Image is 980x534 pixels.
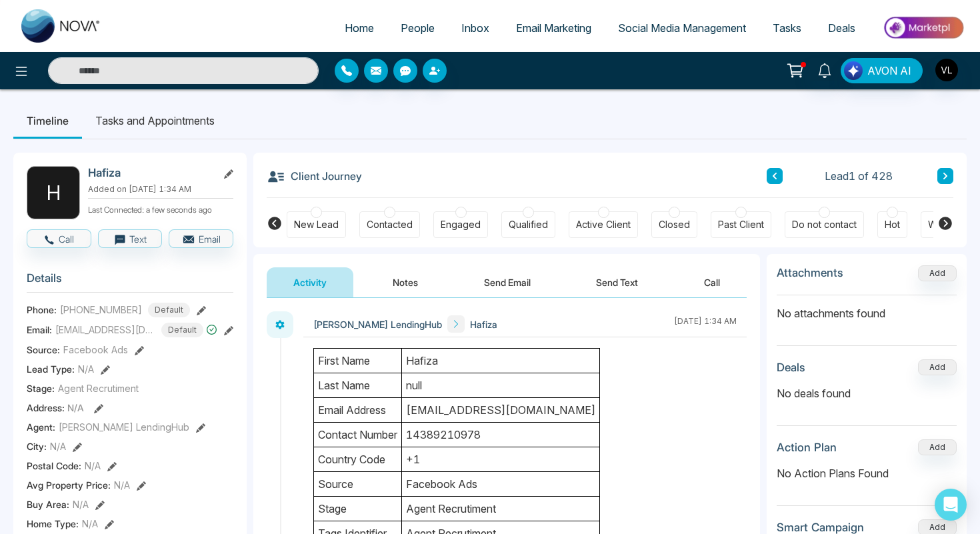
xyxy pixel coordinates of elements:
div: Open Intercom Messenger [935,489,967,521]
span: N/A [73,497,89,511]
span: N/A [78,362,94,376]
span: Email: [27,323,52,337]
div: New Lead [294,218,339,231]
div: [DATE] 1:34 AM [674,315,737,333]
h3: Deals [777,361,805,374]
a: Tasks [759,15,815,41]
span: Phone: [27,303,57,317]
div: Do not contact [792,218,857,231]
span: Lead Type: [27,362,75,376]
span: Default [148,303,190,317]
span: Home [345,21,374,35]
span: [PERSON_NAME] LendingHub [59,420,189,434]
span: [PERSON_NAME] LendingHub [313,317,442,331]
button: Add [918,439,957,455]
button: Send Text [569,267,665,297]
a: Deals [815,15,869,41]
span: [PHONE_NUMBER] [60,303,142,317]
div: Qualified [509,218,548,231]
a: Home [331,15,387,41]
span: Address: [27,401,84,415]
span: Email Marketing [516,21,591,35]
li: Timeline [13,103,82,139]
button: Call [677,267,747,297]
span: Source: [27,343,60,357]
button: Activity [267,267,353,297]
span: Hafiza [470,317,497,331]
button: Add [918,359,957,375]
li: Tasks and Appointments [82,103,228,139]
span: Buy Area : [27,497,69,511]
span: Deals [828,21,855,35]
div: Warm [928,218,953,231]
span: N/A [50,439,66,453]
img: Market-place.gif [875,13,972,43]
div: Engaged [441,218,481,231]
span: Facebook Ads [63,343,128,357]
p: No Action Plans Found [777,465,957,481]
p: No attachments found [777,295,957,321]
span: [EMAIL_ADDRESS][DOMAIN_NAME] [55,323,155,337]
span: AVON AI [867,63,911,79]
a: Social Media Management [605,15,759,41]
h3: Client Journey [267,166,362,186]
button: Add [918,265,957,281]
button: AVON AI [841,58,923,83]
button: Text [98,229,163,248]
button: Notes [366,267,445,297]
button: Send Email [457,267,557,297]
div: Hot [885,218,900,231]
span: N/A [85,459,101,473]
span: City : [27,439,47,453]
a: People [387,15,448,41]
span: Inbox [461,21,489,35]
h3: Smart Campaign [777,521,864,534]
a: Inbox [448,15,503,41]
p: Last Connected: a few seconds ago [88,201,233,216]
span: Stage: [27,381,55,395]
h3: Details [27,271,233,292]
span: Lead 1 of 428 [825,168,893,184]
span: Postal Code : [27,459,81,473]
span: Home Type : [27,517,79,531]
span: N/A [82,517,98,531]
span: N/A [67,402,84,413]
span: Agent: [27,420,55,434]
span: N/A [114,478,130,492]
button: Call [27,229,91,248]
div: Contacted [367,218,413,231]
h3: Attachments [777,266,843,279]
h2: Hafiza [88,166,212,179]
div: H [27,166,80,219]
div: Closed [659,218,690,231]
div: Active Client [576,218,631,231]
span: Default [161,323,203,337]
img: Nova CRM Logo [21,9,101,43]
span: People [401,21,435,35]
span: Avg Property Price : [27,478,111,492]
p: No deals found [777,385,957,401]
img: User Avatar [935,59,958,81]
div: Past Client [718,218,764,231]
span: Tasks [773,21,801,35]
p: Added on [DATE] 1:34 AM [88,183,233,195]
span: Social Media Management [618,21,746,35]
img: Lead Flow [844,61,863,80]
button: Email [169,229,233,248]
span: Add [918,267,957,278]
span: Agent Recrutiment [58,381,139,395]
a: Email Marketing [503,15,605,41]
h3: Action Plan [777,441,837,454]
